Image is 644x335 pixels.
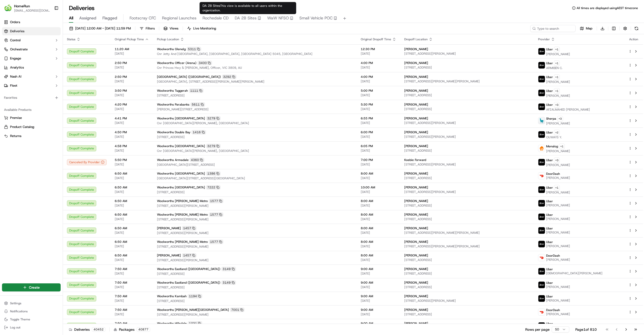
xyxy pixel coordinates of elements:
span: [PERSON_NAME] [404,75,428,79]
span: [PERSON_NAME] [404,253,428,257]
img: doordash_logo_v2.png [538,309,545,315]
span: [STREET_ADDRESS][PERSON_NAME][PERSON_NAME] [404,244,530,248]
span: Cnr Jetty And [GEOGRAPHIC_DATA], [GEOGRAPHIC_DATA], [GEOGRAPHIC_DATA] 5045, [GEOGRAPHIC_DATA] [157,52,353,56]
img: uber-new-logo.jpeg [538,186,545,193]
a: Analytics [2,63,61,72]
span: Pickup Location [157,37,179,41]
span: 7:00 PM [361,158,396,162]
button: Product Catalog [2,123,61,131]
span: [PERSON_NAME] [404,116,428,120]
span: Toggle Theme [10,317,30,321]
span: Uber [546,267,553,271]
span: [STREET_ADDRESS][PERSON_NAME] [404,121,530,125]
span: [STREET_ADDRESS][PERSON_NAME] [157,217,353,221]
span: Woolworths [GEOGRAPHIC_DATA] [157,116,205,120]
span: [STREET_ADDRESS] [404,176,530,180]
span: [STREET_ADDRESS] [404,65,530,70]
button: +3 [557,116,563,121]
span: [DATE] [361,162,396,166]
span: [STREET_ADDRESS] [157,272,353,276]
span: [DATE] [361,65,396,70]
a: Orders [2,18,61,26]
span: [PERSON_NAME] [546,80,570,84]
span: Footscray CFC [130,15,156,21]
span: [STREET_ADDRESS] [404,149,530,153]
span: Cnr Princes Hwy & [PERSON_NAME], Officer, VIC 3809, AU [157,66,353,70]
span: [DATE] [115,204,149,208]
span: [STREET_ADDRESS][PERSON_NAME] [157,231,353,235]
span: DoorDash [546,254,560,258]
span: [STREET_ADDRESS] [404,258,530,262]
span: [DATE] [115,176,149,180]
span: All [69,15,73,21]
span: [PERSON_NAME] [546,163,570,167]
span: [DATE] [115,258,149,262]
span: [STREET_ADDRESS] [157,135,353,139]
span: [DATE] [361,79,396,83]
span: [DATE] [115,107,149,111]
a: Returns [4,134,59,138]
span: Create [29,285,40,290]
span: [DATE] [361,107,396,111]
span: Uber [546,213,553,217]
span: [DATE] [361,93,396,97]
div: Available Products [2,106,61,114]
button: HomeRun [14,4,30,9]
span: Product Catalog [10,125,34,129]
span: [PERSON_NAME] [546,203,570,207]
span: [PERSON_NAME] [404,172,428,176]
span: Woolworths Eastland ([GEOGRAPHIC_DATA]) [157,281,220,285]
img: uber-new-logo.jpeg [538,227,545,234]
button: [DATE] 12:00 AM - [DATE] 11:59 PM [67,25,133,32]
span: [STREET_ADDRESS] [157,190,353,194]
a: Promise [4,116,59,120]
button: Canceled By Provider [67,159,107,165]
div: 4360 [190,158,204,162]
span: [DATE] [361,121,396,125]
h1: Deliveries [69,4,95,12]
div: Favorites [2,94,61,102]
div: Action [628,37,639,41]
span: [PERSON_NAME] [404,103,428,107]
span: [DATE] [115,272,149,276]
span: [GEOGRAPHIC_DATA] ([GEOGRAPHIC_DATA]) [157,75,221,79]
span: Menulog [546,144,558,148]
span: [STREET_ADDRESS][PERSON_NAME] [404,135,530,139]
span: Uber [546,61,553,65]
div: 3149 [221,280,236,285]
span: [DATE] 12:00 AM - [DATE] 11:59 PM [75,26,131,31]
div: 1457 [182,226,196,230]
span: [DATE] [115,135,149,139]
img: HomeRun [4,4,12,12]
button: Promise [2,114,61,122]
span: [STREET_ADDRESS][PERSON_NAME] [404,190,530,194]
span: Live Monitoring [193,26,216,31]
span: [STREET_ADDRESS][PERSON_NAME] [157,204,353,208]
img: uber-new-logo.jpeg [538,76,545,82]
span: [DATE] [361,190,396,194]
button: Engage [2,54,61,62]
span: [DATE] [115,244,149,248]
button: +3 [554,157,560,163]
button: +1 [554,185,560,190]
span: 6:55 PM [361,116,396,120]
span: [STREET_ADDRESS][PERSON_NAME] [157,258,353,262]
span: 5:30 PM [361,103,396,107]
span: [PERSON_NAME] [546,244,570,248]
span: DoorDash [546,172,560,176]
span: [PERSON_NAME] [546,121,570,125]
span: [PERSON_NAME] [404,130,428,134]
span: Uber [546,89,553,93]
span: OUWAYS Y. [546,135,562,139]
span: Original Dropoff Time [361,37,391,41]
button: Returns [2,132,61,140]
button: Live Monitoring [185,25,218,32]
span: Original Pickup Time [115,37,144,41]
span: Log out [10,325,20,329]
span: [GEOGRAPHIC_DATA], [STREET_ADDRESS][PERSON_NAME][PERSON_NAME] [157,80,353,84]
img: uber-new-logo.jpeg [538,322,545,329]
span: Woolworths Double Bay [157,130,190,134]
span: 6:50 AM [115,240,149,244]
span: ARMIBEN C. [546,66,562,70]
